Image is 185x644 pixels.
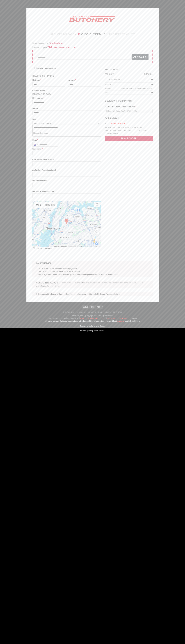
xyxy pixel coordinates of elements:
label: Customer Accounts [32,158,101,161]
span: $ [149,78,149,80]
label: Suburb [32,107,101,110]
input: <-- * TICK THE BOX [105,123,107,124]
label: Last name [68,79,101,81]
font: <-- * TICK THE BOX [111,123,125,125]
span: Prices subject to change without notice. Products shown may not be available in our Punchbowl store. [36,293,120,295]
form: Checkout [32,67,153,255]
a: - [131,317,131,319]
img: Google [33,244,42,247]
div: Have a coupon? [32,45,153,49]
abbr: required [38,107,39,110]
button: Apply coupon [132,54,148,60]
button: Place order [105,136,153,141]
span: * Your card will be charged when the order is finalised. [36,270,81,273]
abbr: required [45,90,45,92]
a: Click here to login [50,42,65,44]
bdi: 7.50 [149,78,153,80]
th: Subtotal [105,83,136,87]
abbr: required [37,118,37,120]
a: permission [117,320,125,322]
h3: Your order [105,67,153,71]
span: PLEASE CHOOSE DELIVERY OR PICKUP [106,110,138,112]
a: Delivery & Pickup [88,311,102,313]
button: Keyboard shortcuts [54,245,67,248]
span: Create an account? [36,247,52,250]
div: Returning customer? [32,41,153,45]
a: 1Shopping Cart [50,33,74,36]
span: Map data ©2025 Google [68,245,83,247]
strong: [GEOGRAPHIC_DATA] [32,93,51,95]
strong: BANK CHARGES – [36,262,52,264]
abbr: required [42,148,43,150]
p: All images are protected by the local and international copyright laws. Reusing these images with... [28,320,157,322]
span: $ [149,83,149,86]
a: TERMS OF USE [80,317,91,319]
h3: Delivery Information [105,97,153,105]
abbr: required [135,106,136,108]
a: Report a map error [90,245,100,247]
a: About Us [104,311,111,313]
input: Create an account? [33,247,35,249]
th: Product [105,72,136,76]
label: State [32,118,101,120]
span: * 1% + 30¢ service fee on domestic card payments [36,267,77,270]
p: Receive your order status notifications via SMS (N.B: SMS will be sent to your billing phone numb... [105,126,153,135]
a: Open this area in Google Maps (opens a new window) [33,244,42,247]
a: PRIVACY POLICY [92,317,106,319]
span: 2 [78,33,80,35]
label: PLEASE CHOOSE DELIVERY OR PICKUP [105,105,153,108]
abbr: required [37,139,38,141]
div: Australia: +61 [33,142,39,146]
label: Country / Region [32,89,101,92]
p: Brought to you by [28,325,157,327]
span: (optional) [47,158,54,160]
input: Subscribe to our newsletter [33,67,35,69]
p: Prices may change without notice. [28,329,157,332]
label: Fettayleh Accounts [32,190,101,193]
a: Wholesale [77,311,86,313]
span: (optional) [47,190,54,192]
button: Toggle fullscreen view [94,202,100,207]
abbr: required [118,132,119,134]
a: Till Payments [82,273,93,276]
abbr: required [44,97,44,99]
label: Site Admin [32,179,101,182]
a: Enter your coupon code [48,46,76,49]
label: Phone [32,139,101,141]
div: [PERSON_NAME] | Copyright 2025 © All Rights Reserved Use of [DOMAIN_NAME] is subject to our || || || [28,314,157,332]
a: Contact Us [113,311,122,313]
span: (optional) [40,180,47,182]
a: Specials [63,311,70,313]
img: arrow-blink.gif [108,123,111,125]
label: Pay By Credit Card [105,117,118,119]
strong: × 0.5 [119,78,122,80]
span: $ [149,91,149,94]
a: REFUNDS & RETURNS POLICY [107,317,130,319]
font: TERMS OF USE [80,317,91,319]
h3: Billing & Shipping [32,73,101,78]
img: Abu Ahmad Butchery [67,14,117,24]
abbr: required [75,79,76,81]
label: First name [32,79,65,81]
th: Total [105,91,136,95]
bdi: 7.50 [149,83,153,86]
button: Show street map [34,202,43,208]
a: Terms [84,245,88,247]
span: 1 [51,33,53,35]
label: AAButchery Accounts [32,169,101,171]
abbr: required [40,79,41,81]
bdi: 7.50 [149,91,153,94]
span: (optional) [49,169,56,171]
a: SHOP [71,311,76,313]
button: Show satellite imagery [43,202,57,208]
a: Fettayleh Foods [93,325,105,327]
span: To protect the health and safety of our customers, our home delivery service is contactless. You ... [36,282,144,287]
span: Subscribe to our newsletter [36,67,56,69]
td: Enter your address to view shipping options. [113,87,153,91]
label: Email address [32,147,101,150]
th: Shipping [105,87,113,91]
